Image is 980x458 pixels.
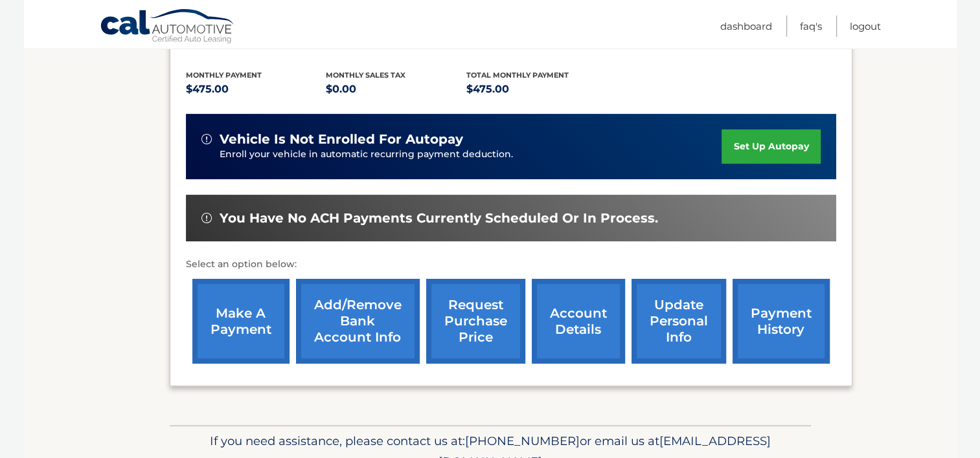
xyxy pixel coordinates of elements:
[850,16,881,37] a: Logout
[800,16,822,37] a: FAQ's
[326,71,405,80] span: Monthly sales Tax
[186,80,326,98] p: $475.00
[466,71,569,80] span: Total Monthly Payment
[465,433,580,448] span: [PHONE_NUMBER]
[186,71,262,80] span: Monthly Payment
[426,279,525,364] a: request purchase price
[466,80,607,98] p: $475.00
[532,279,625,364] a: account details
[220,147,722,162] p: Enroll your vehicle in automatic recurring payment deduction.
[192,279,290,364] a: make a payment
[220,131,463,147] span: vehicle is not enrolled for autopay
[632,279,726,364] a: update personal info
[733,279,830,364] a: payment history
[720,16,772,37] a: Dashboard
[100,8,236,46] a: Cal Automotive
[186,257,836,272] p: Select an option below:
[326,80,466,98] p: $0.00
[220,210,658,226] span: You have no ACH payments currently scheduled or in process.
[296,279,420,364] a: Add/Remove bank account info
[201,134,212,144] img: alert-white.svg
[722,129,820,164] a: set up autopay
[201,213,212,223] img: alert-white.svg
